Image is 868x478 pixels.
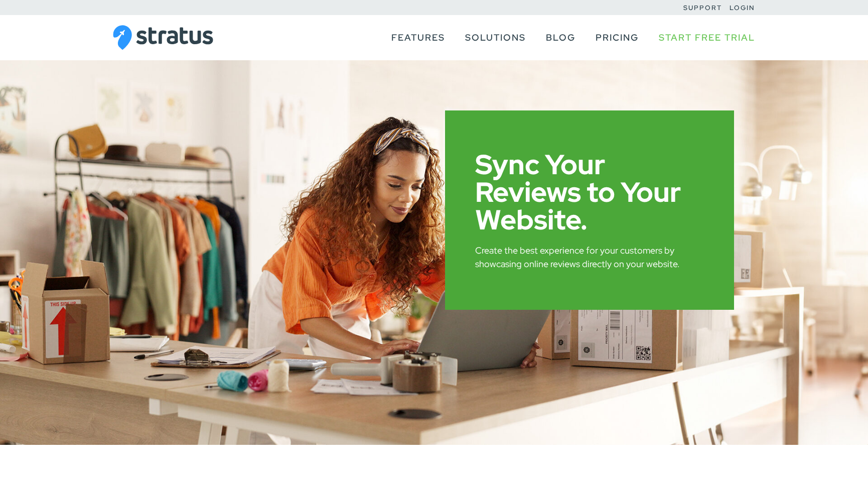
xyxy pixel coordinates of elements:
[381,15,755,60] nav: Primary
[475,244,704,271] p: Create the best experience for your customers by showcasing online reviews directly on your website.
[391,28,445,47] a: Features
[546,28,575,47] a: Blog
[596,28,639,47] a: Pricing
[113,25,213,50] img: Stratus
[730,4,755,12] a: Login
[659,28,755,47] a: Start Free Trial
[683,4,722,12] a: Support
[475,151,704,233] h1: Sync Your Reviews to Your Website.
[465,28,526,47] a: Solutions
